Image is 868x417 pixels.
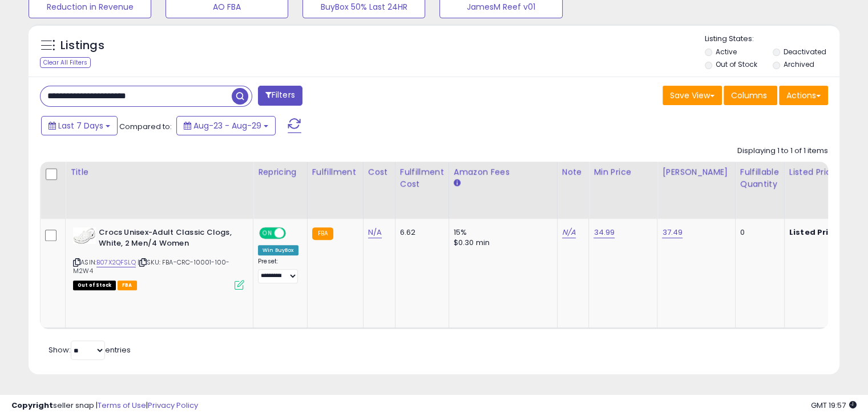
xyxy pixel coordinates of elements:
div: Min Price [594,166,652,178]
div: Fulfillable Quantity [740,166,780,190]
div: Clear All Filters [40,57,91,68]
button: Last 7 Days [41,116,118,135]
div: Note [562,166,584,178]
div: 15% [454,227,548,238]
label: Out of Stock [716,59,757,69]
div: Preset: [258,258,298,283]
div: Displaying 1 to 1 of 1 items [737,146,828,157]
div: ASIN: [73,227,244,288]
span: 2025-09-6 19:57 GMT [811,400,857,411]
span: OFF [284,228,302,238]
a: N/A [368,227,382,238]
b: Crocs Unisex-Adult Classic Clogs, White, 2 Men/4 Women [99,227,237,251]
div: Title [70,166,248,178]
a: N/A [562,227,576,238]
button: Filters [258,86,302,106]
b: Listed Price: [789,227,841,238]
div: seller snap | | [11,400,198,411]
strong: Copyright [11,400,53,411]
small: Amazon Fees. [454,178,461,189]
a: 37.49 [662,227,683,238]
div: Amazon Fees [454,166,552,178]
a: Privacy Policy [148,400,198,411]
div: Fulfillment [312,166,358,178]
a: Terms of Use [98,400,146,411]
button: Columns [724,86,777,105]
div: [PERSON_NAME] [662,166,730,178]
span: Columns [731,90,767,101]
div: Repricing [258,166,302,178]
span: Show: entries [49,344,131,355]
span: All listings that are currently out of stock and unavailable for purchase on Amazon [73,280,116,290]
small: FBA [312,227,333,240]
span: Aug-23 - Aug-29 [193,120,261,131]
div: Win BuyBox [258,245,298,255]
a: 34.99 [594,227,615,238]
span: Compared to: [119,121,172,132]
a: B07X2QFSLQ [96,258,136,267]
h5: Listings [60,38,104,54]
span: Last 7 Days [58,120,103,131]
img: 31TjU9hWYmL._SL40_.jpg [73,227,96,244]
label: Active [716,47,737,57]
div: Fulfillment Cost [400,166,444,190]
span: FBA [118,280,137,290]
span: ON [260,228,274,238]
span: | SKU: FBA-CRC-10001-100-M2W4 [73,258,229,275]
button: Aug-23 - Aug-29 [176,116,276,135]
button: Save View [663,86,722,105]
div: 6.62 [400,227,440,238]
div: $0.30 min [454,238,548,248]
p: Listing States: [705,34,839,45]
label: Archived [783,59,814,69]
div: 0 [740,227,776,238]
div: Cost [368,166,390,178]
button: Actions [779,86,828,105]
label: Deactivated [783,47,826,57]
